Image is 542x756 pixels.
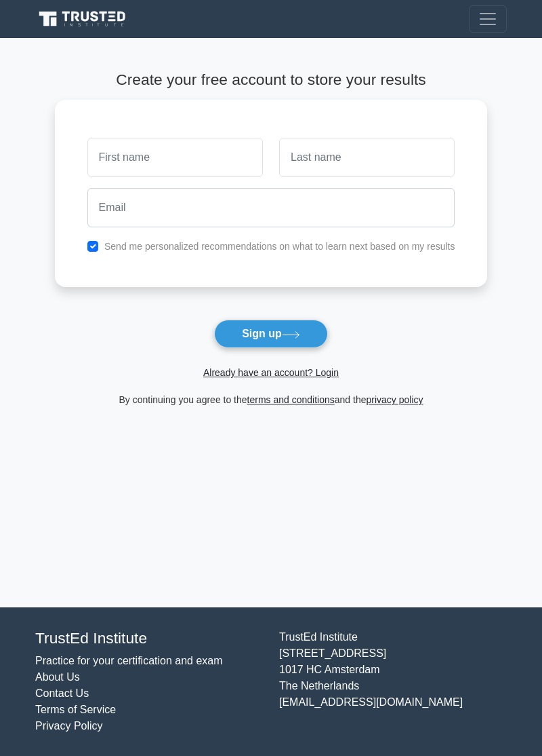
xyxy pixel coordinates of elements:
a: Contact Us [35,687,89,699]
h4: TrustEd Institute [35,629,263,647]
div: TrustEd Institute [STREET_ADDRESS] 1017 HC Amsterdam The Netherlands [EMAIL_ADDRESS][DOMAIN_NAME] [271,629,515,734]
div: By continuing you agree to the and the [47,392,496,408]
a: privacy policy [367,394,423,405]
button: Sign up [214,320,328,348]
a: terms and conditions [247,394,335,405]
label: Send me personalized recommendations on what to learn next based on my results [104,241,455,252]
a: Privacy Policy [35,720,103,732]
a: Practice for your certification and exam [35,655,223,666]
a: Terms of Service [35,704,116,715]
button: Toggle navigation [469,5,507,33]
input: First name [87,138,263,177]
h4: Create your free account to store your results [55,71,488,89]
a: About Us [35,671,80,683]
a: Already have an account? Login [203,367,339,378]
input: Last name [279,138,455,177]
input: Email [87,188,455,227]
